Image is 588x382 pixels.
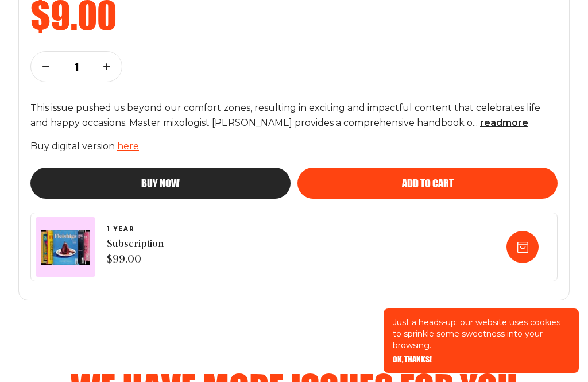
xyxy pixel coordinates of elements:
[41,230,90,265] img: Magazines image
[107,226,164,268] a: 1 YEARSubscription $99.00
[393,317,570,351] p: Just a heads-up: our website uses cookies to sprinkle some sweetness into your browsing.
[141,178,180,188] span: Buy now
[480,117,528,128] span: read more
[107,237,164,268] span: Subscription $99.00
[402,178,454,188] span: Add to cart
[117,141,139,152] a: here
[30,101,558,130] p: This issue pushed us beyond our comfort zones, resulting in exciting and impactful content that c...
[30,139,558,154] p: Buy digital version
[393,356,432,364] button: OK, THANKS!
[107,226,164,233] span: 1 YEAR
[30,168,291,199] button: Buy now
[297,168,558,199] button: Add to cart
[69,60,84,73] p: 1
